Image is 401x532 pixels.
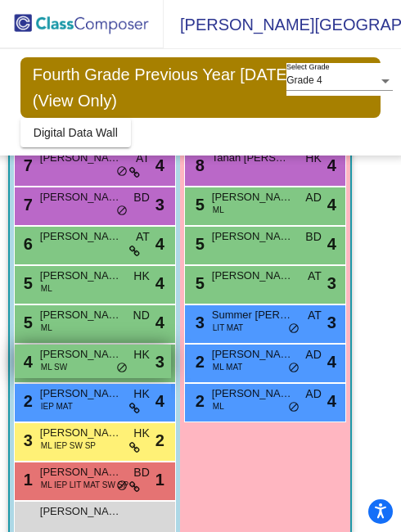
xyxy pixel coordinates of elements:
span: AD [305,385,321,403]
span: 5 [20,313,33,331]
span: 7 [20,156,33,174]
span: 3 [191,313,205,331]
span: 4 [155,389,164,413]
span: [PERSON_NAME] [40,464,122,480]
span: do_not_disturb_alt [116,205,128,218]
span: Digital Data Wall [34,126,118,139]
span: do_not_disturb_alt [288,362,300,375]
span: 4 [20,353,33,371]
span: Tanah [PERSON_NAME] [212,150,294,166]
span: 4 [327,232,336,256]
span: HK [133,385,149,403]
span: 5 [191,274,205,292]
span: 5 [20,274,33,292]
span: 3 [20,431,33,449]
span: do_not_disturb_alt [288,401,300,414]
span: 3 [155,349,164,374]
span: [PERSON_NAME] [212,346,294,363]
span: 2 [155,428,164,453]
span: [PERSON_NAME] [40,228,122,245]
span: [PERSON_NAME] [40,189,122,205]
span: IEP MAT [41,400,73,413]
span: AT [136,228,150,246]
span: 3 [327,271,336,295]
span: 4 [327,349,336,374]
span: 5 [191,196,205,214]
span: 4 [155,153,164,178]
span: [PERSON_NAME] [40,307,122,323]
span: BD [133,464,149,481]
span: 5 [191,235,205,253]
span: HK [133,268,149,285]
button: Digital Data Wall [20,118,131,147]
span: do_not_disturb_alt [116,480,128,493]
span: Grade 4 [286,74,322,86]
span: [PERSON_NAME] [40,150,122,166]
span: 3 [155,192,164,217]
span: Fourth Grade Previous Year [DATE] - [DATE] (View Only) [20,57,381,118]
span: ML [41,282,52,295]
span: 4 [155,232,164,256]
span: 8 [191,156,205,174]
span: [PERSON_NAME] [212,189,294,205]
span: 2 [191,392,205,410]
span: ML SW [41,361,67,373]
span: 4 [327,153,336,178]
span: 2 [191,353,205,371]
span: ML [213,204,224,216]
span: 1 [155,467,164,492]
span: [PERSON_NAME] [40,503,122,520]
span: 2 [20,392,33,410]
span: 6 [20,235,33,253]
span: 4 [327,389,336,413]
span: ML MAT [213,361,243,373]
span: AT [308,307,322,324]
span: do_not_disturb_alt [288,322,300,336]
span: [PERSON_NAME] [212,385,294,402]
span: [PERSON_NAME] [40,268,122,284]
span: do_not_disturb_alt [116,165,128,178]
span: AD [305,346,321,363]
span: Summer [PERSON_NAME] [212,307,294,323]
span: LIT MAT [213,322,243,334]
span: HK [305,150,321,167]
span: AD [305,189,321,206]
span: 4 [327,192,336,217]
span: [PERSON_NAME] [212,268,294,284]
span: [PERSON_NAME] [40,346,122,363]
span: [PERSON_NAME] [40,385,122,402]
span: do_not_disturb_alt [116,362,128,375]
span: BD [305,228,321,246]
span: [PERSON_NAME] [40,425,122,441]
span: 1 [20,471,33,489]
span: 3 [327,310,336,335]
span: BD [133,189,149,206]
span: ML [41,322,52,334]
span: HK [133,425,149,442]
span: AT [136,150,150,167]
span: ND [133,307,150,324]
span: 7 [20,196,33,214]
span: ML IEP SW SP [41,440,96,452]
span: ML IEP LIT MAT SW SP [41,479,128,491]
span: 4 [155,310,164,335]
span: HK [133,346,149,363]
span: [PERSON_NAME] [212,228,294,245]
span: AT [308,268,322,285]
span: ML [213,400,224,413]
span: 4 [155,271,164,295]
